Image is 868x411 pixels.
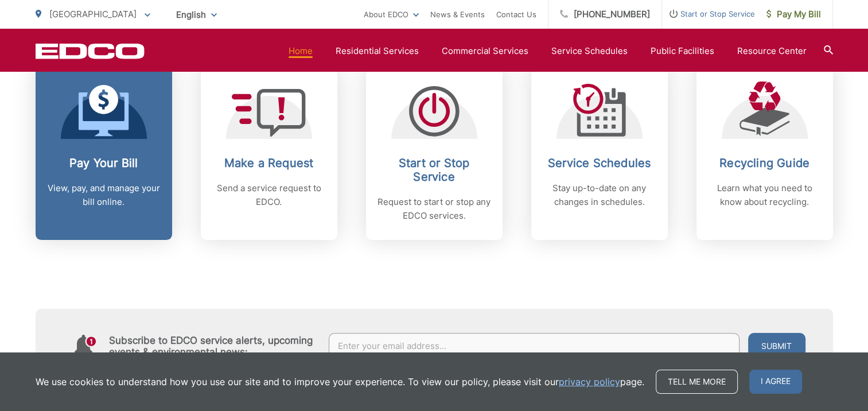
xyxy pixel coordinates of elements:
p: Learn what you need to know about recycling. [708,181,822,209]
button: Submit [748,333,805,359]
p: We use cookies to understand how you use our site and to improve your experience. To view our pol... [36,375,644,389]
a: Public Facilities [651,44,714,58]
a: Make a Request Send a service request to EDCO. [201,64,337,240]
p: Request to start or stop any EDCO services. [377,195,491,223]
a: privacy policy [559,375,620,389]
h2: Pay Your Bill [47,156,161,170]
a: About EDCO [364,7,419,21]
a: Residential Services [336,44,419,58]
p: View, pay, and manage your bill online. [47,181,161,209]
a: Service Schedules Stay up-to-date on any changes in schedules. [531,64,668,240]
a: Pay Your Bill View, pay, and manage your bill online. [36,64,172,240]
p: Stay up-to-date on any changes in schedules. [543,181,656,209]
h2: Make a Request [212,156,326,170]
a: Resource Center [737,44,807,58]
a: Contact Us [496,7,536,21]
p: Send a service request to EDCO. [212,181,326,209]
span: Pay My Bill [766,7,821,21]
span: [GEOGRAPHIC_DATA] [49,9,137,20]
a: Tell me more [656,370,738,394]
input: Enter your email address... [329,333,739,359]
h4: Subscribe to EDCO service alerts, upcoming events & environmental news: [109,335,318,358]
h2: Service Schedules [543,156,656,170]
h2: Recycling Guide [708,156,822,170]
span: I agree [749,370,802,394]
span: English [168,5,225,25]
a: Service Schedules [551,44,628,58]
a: Commercial Services [442,44,528,58]
a: News & Events [430,7,485,21]
a: Home [289,44,313,58]
a: EDCD logo. Return to the homepage. [36,43,145,59]
a: Recycling Guide Learn what you need to know about recycling. [696,64,833,240]
h2: Start or Stop Service [377,156,491,184]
